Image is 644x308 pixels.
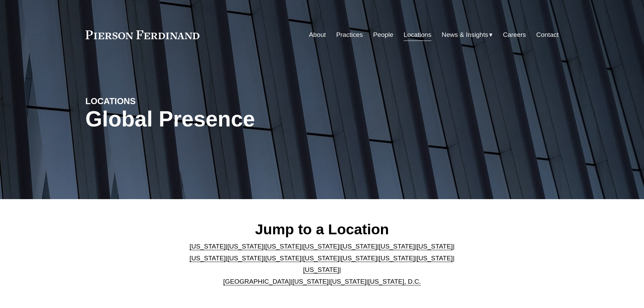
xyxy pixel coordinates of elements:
a: Contact [536,28,558,41]
a: [US_STATE] [341,255,377,262]
a: [US_STATE] [379,243,415,250]
a: [US_STATE] [228,243,264,250]
a: [US_STATE] [190,255,226,262]
a: [US_STATE] [330,278,366,285]
a: [US_STATE] [292,278,329,285]
a: People [373,28,393,41]
a: [US_STATE] [416,255,453,262]
span: News & Insights [442,29,488,41]
h1: Global Presence [86,107,401,132]
a: folder dropdown [442,28,493,41]
a: [US_STATE], D.C. [368,278,421,285]
h2: Jump to a Location [184,220,460,238]
a: [GEOGRAPHIC_DATA] [223,278,291,285]
a: [US_STATE] [228,255,264,262]
a: Practices [336,28,363,41]
p: | | | | | | | | | | | | | | | | | | [184,241,460,287]
a: Locations [404,28,431,41]
a: [US_STATE] [416,243,453,250]
a: [US_STATE] [190,243,226,250]
a: [US_STATE] [303,243,339,250]
a: [US_STATE] [341,243,377,250]
a: [US_STATE] [265,243,302,250]
a: [US_STATE] [265,255,302,262]
a: [US_STATE] [303,255,339,262]
a: [US_STATE] [303,266,339,273]
h4: LOCATIONS [86,96,204,106]
a: [US_STATE] [379,255,415,262]
a: Careers [503,28,526,41]
a: About [309,28,326,41]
